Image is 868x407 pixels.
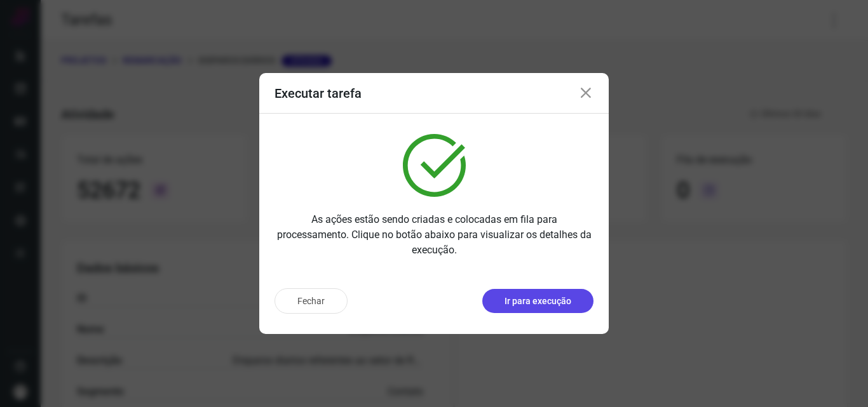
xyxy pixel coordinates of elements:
p: As ações estão sendo criadas e colocadas em fila para processamento. Clique no botão abaixo para ... [275,212,593,258]
p: Ir para execução [505,295,571,308]
img: verified.svg [403,134,466,197]
button: Ir para execução [482,289,593,313]
h3: Executar tarefa [275,86,362,101]
button: Fechar [275,288,348,314]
